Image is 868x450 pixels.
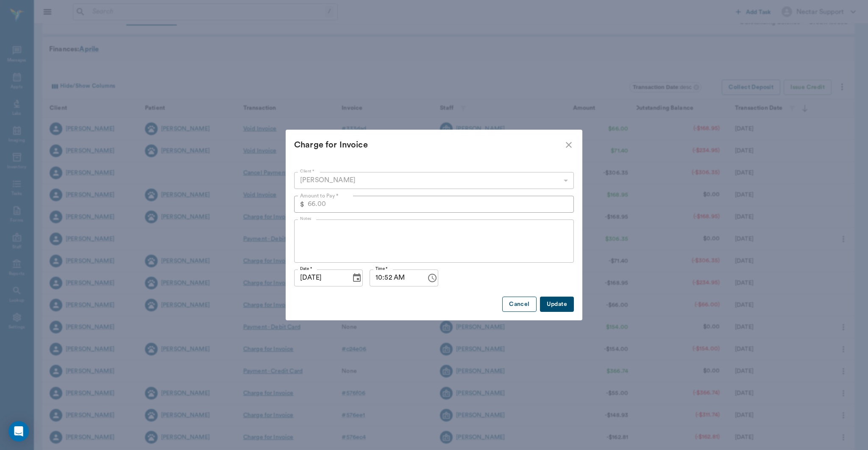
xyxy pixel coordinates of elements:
[564,140,574,150] button: close
[376,266,388,272] label: Time *
[502,297,536,312] button: Cancel
[8,421,29,442] div: Open Intercom Messenger
[424,269,441,286] button: Choose time, selected time is 10:52 AM
[348,269,365,286] button: Choose date, selected date is Aug 18, 2025
[294,138,564,152] div: Charge for Invoice
[300,192,338,200] p: Amount to Pay *
[370,269,420,286] input: hh:mm aa
[300,266,312,272] label: Date *
[294,172,574,189] div: [PERSON_NAME]
[294,269,345,286] input: MM/DD/YYYY
[300,168,314,174] label: Client *
[540,297,574,312] button: Update
[308,196,574,213] input: 0.00
[300,199,304,209] p: $
[300,216,312,222] label: Notes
